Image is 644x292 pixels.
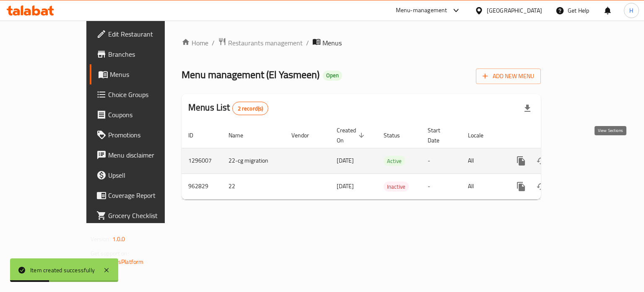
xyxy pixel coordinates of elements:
[337,125,367,145] span: Created On
[306,38,309,48] li: /
[182,148,222,174] td: 1296007
[182,38,208,48] a: Home
[461,174,504,199] td: All
[188,130,204,140] span: ID
[487,6,542,15] div: [GEOGRAPHIC_DATA]
[384,182,409,192] span: Inactive
[222,174,285,199] td: 22
[182,123,598,200] table: enhanced table
[511,151,531,171] button: more
[218,37,303,48] a: Restaurants management
[182,174,222,199] td: 962829
[182,65,319,84] span: Menu management ( El Yasmeen )
[110,69,187,79] span: Menus
[511,176,531,197] button: more
[483,71,534,82] span: Add New Menu
[468,130,494,140] span: Locale
[531,176,551,197] button: Change Status
[90,64,194,84] a: Menus
[30,266,95,275] div: Item created successfully
[90,24,194,44] a: Edit Restaurant
[90,205,194,226] a: Grocery Checklist
[233,105,268,113] span: 2 record(s)
[228,38,303,48] span: Restaurants management
[108,130,187,140] span: Promotions
[428,125,451,145] span: Start Date
[421,148,461,174] td: -
[517,98,538,118] div: Export file
[90,145,194,165] a: Menu disclaimer
[337,181,354,192] span: [DATE]
[90,84,194,105] a: Choice Groups
[108,110,187,120] span: Coupons
[337,155,354,166] span: [DATE]
[108,89,187,100] span: Choice Groups
[182,37,541,48] nav: breadcrumb
[90,44,194,64] a: Branches
[90,165,194,185] a: Upsell
[90,105,194,125] a: Coupons
[384,156,405,166] span: Active
[91,256,144,267] a: Support.OpsPlatform
[291,130,320,140] span: Vendor
[232,102,269,115] div: Total records count
[384,130,411,140] span: Status
[421,174,461,199] td: -
[91,234,111,245] span: Version:
[108,150,187,160] span: Menu disclaimer
[108,170,187,180] span: Upsell
[108,49,187,59] span: Branches
[531,151,551,171] button: Change Status
[323,71,342,81] div: Open
[212,38,215,48] li: /
[108,190,187,200] span: Coverage Report
[108,210,187,221] span: Grocery Checklist
[229,130,254,140] span: Name
[112,234,125,245] span: 1.0.0
[222,148,285,174] td: 22-cg migration
[90,185,194,205] a: Coverage Report
[396,5,447,16] div: Menu-management
[108,29,187,39] span: Edit Restaurant
[323,72,342,79] span: Open
[461,148,504,174] td: All
[629,6,633,15] span: H
[91,248,129,259] span: Get support on:
[504,123,598,148] th: Actions
[90,125,194,145] a: Promotions
[322,38,342,48] span: Menus
[188,101,268,115] h2: Menus List
[476,68,541,84] button: Add New Menu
